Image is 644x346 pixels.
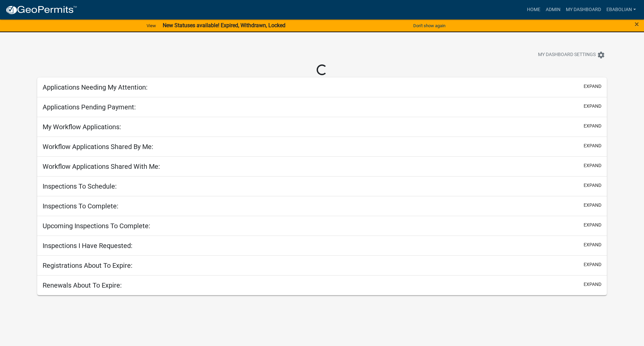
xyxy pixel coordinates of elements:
a: My Dashboard [563,3,604,16]
button: expand [584,261,601,268]
button: Don't show again [411,20,448,31]
button: expand [584,83,601,90]
h5: Inspections I Have Requested: [43,242,132,250]
h5: Workflow Applications Shared By Me: [43,143,153,151]
button: expand [584,122,601,130]
button: expand [584,221,601,229]
button: expand [584,142,601,149]
a: View [144,20,159,31]
h5: My Workflow Applications: [43,123,121,131]
h5: Applications Needing My Attention: [43,83,148,91]
h5: Applications Pending Payment: [43,103,136,111]
a: ebabolian [604,3,639,16]
button: expand [584,162,601,169]
a: Admin [543,3,563,16]
span: My Dashboard Settings [538,51,596,59]
h5: Inspections To Schedule: [43,182,117,190]
h5: Inspections To Complete: [43,202,118,210]
h5: Renewals About To Expire: [43,281,122,289]
strong: New Statuses available! Expired, Withdrawn, Locked [163,22,285,29]
button: Close [635,20,639,28]
a: Home [524,3,543,16]
button: expand [584,202,601,209]
h5: Upcoming Inspections To Complete: [43,222,150,230]
button: expand [584,281,601,288]
h5: Registrations About To Expire: [43,261,132,269]
h5: Workflow Applications Shared With Me: [43,162,160,170]
button: expand [584,182,601,189]
i: settings [597,51,605,59]
button: expand [584,103,601,110]
button: expand [584,241,601,248]
span: × [635,19,639,29]
button: My Dashboard Settingssettings [533,48,610,61]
